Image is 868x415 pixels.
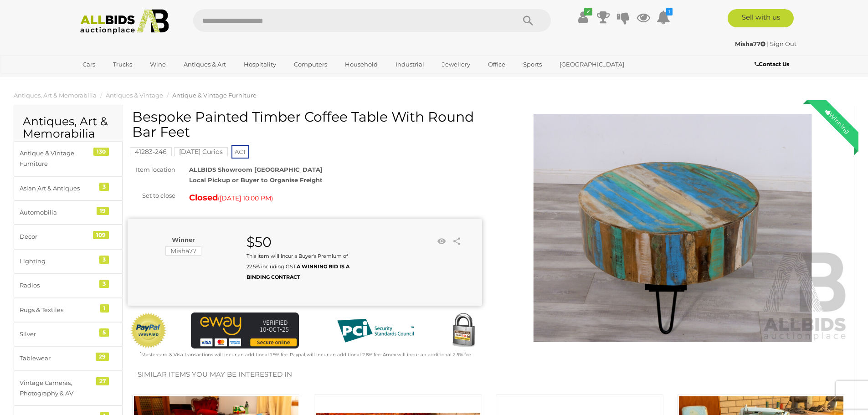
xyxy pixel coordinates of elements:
li: Watch this item [435,235,448,248]
div: 29 [96,353,109,361]
i: 1 [666,8,673,15]
h2: Antiques, Art & Memorabilia [23,115,113,140]
div: Item location [121,164,182,175]
div: 3 [99,280,109,288]
div: 3 [99,256,109,264]
a: Lighting 3 [14,249,123,273]
a: Cars [77,57,101,72]
a: Decor 109 [14,225,123,249]
div: 130 [93,148,109,156]
img: Official PayPal Seal [130,313,167,349]
strong: Misha77 [735,40,765,47]
a: Computers [288,57,333,72]
div: Winning [817,100,858,142]
img: Secured by Rapid SSL [445,313,482,349]
img: Allbids.com.au [75,9,174,34]
b: Contact Us [755,61,789,67]
a: Office [482,57,511,72]
a: Antiques, Art & Memorabilia [14,92,97,99]
div: Tablewear [20,353,95,364]
a: Silver 5 [14,322,123,346]
div: Radios [20,280,95,291]
a: Sell with us [728,9,794,27]
mark: [DATE] Curios [174,147,228,156]
small: This Item will incur a Buyer's Premium of 22.5% including GST. [247,253,349,281]
a: Antiques & Art [178,57,232,72]
a: Tablewear 29 [14,346,123,370]
strong: $50 [247,234,272,251]
div: Antique & Vintage Furniture [20,148,95,169]
strong: Local Pickup or Buyer to Organise Freight [189,176,323,184]
a: Misha77 [735,40,767,47]
mark: Misha77 [165,246,201,256]
a: Household [339,57,384,72]
span: | [767,40,769,47]
small: Mastercard & Visa transactions will incur an additional 1.9% fee. Paypal will incur an additional... [140,352,472,358]
strong: Closed [189,193,218,203]
div: Automobilia [20,207,95,218]
strong: ALLBIDS Showroom [GEOGRAPHIC_DATA] [189,166,323,173]
span: ( ) [218,195,273,202]
a: Asian Art & Antiques 3 [14,176,123,200]
a: Automobilia 19 [14,200,123,225]
i: ✔ [584,8,592,15]
a: Trucks [107,57,138,72]
img: Bespoke Painted Timber Coffee Table With Round Bar Feet [496,114,850,342]
a: Antique & Vintage Furniture 130 [14,141,123,176]
div: Decor [20,231,95,242]
div: Lighting [20,256,95,266]
span: [DATE] 10:00 PM [220,194,271,202]
a: Wine [144,57,172,72]
a: Antique & Vintage Furniture [172,92,257,99]
a: [DATE] Curios [174,148,228,155]
b: Winner [172,236,195,243]
mark: 41283-246 [130,147,172,156]
a: Contact Us [755,59,791,69]
a: Radios 3 [14,273,123,297]
a: 41283-246 [130,148,172,155]
a: Sports [517,57,548,72]
a: Antiques & Vintage [106,92,163,99]
a: Vintage Cameras, Photography & AV 27 [14,371,123,406]
h2: Similar items you may be interested in [138,371,840,379]
span: ACT [231,145,249,159]
div: 1 [100,304,109,313]
button: Search [505,9,551,32]
div: 109 [93,231,109,239]
div: 19 [97,207,109,215]
a: Sign Out [770,40,796,47]
div: 5 [99,328,109,337]
div: Asian Art & Antiques [20,183,95,194]
a: Jewellery [436,57,476,72]
div: Vintage Cameras, Photography & AV [20,378,95,399]
a: 1 [657,9,670,26]
div: 27 [96,377,109,385]
div: Set to close [121,190,182,201]
img: eWAY Payment Gateway [191,313,299,348]
a: Hospitality [238,57,282,72]
div: 3 [99,183,109,191]
a: ✔ [576,9,590,26]
h1: Bespoke Painted Timber Coffee Table With Round Bar Feet [132,109,480,139]
a: Rugs & Textiles 1 [14,298,123,322]
a: [GEOGRAPHIC_DATA] [554,57,630,72]
img: PCI DSS compliant [330,313,421,349]
div: Rugs & Textiles [20,305,95,315]
a: Industrial [390,57,430,72]
b: A WINNING BID IS A BINDING CONTRACT [247,263,349,280]
div: Silver [20,329,95,339]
